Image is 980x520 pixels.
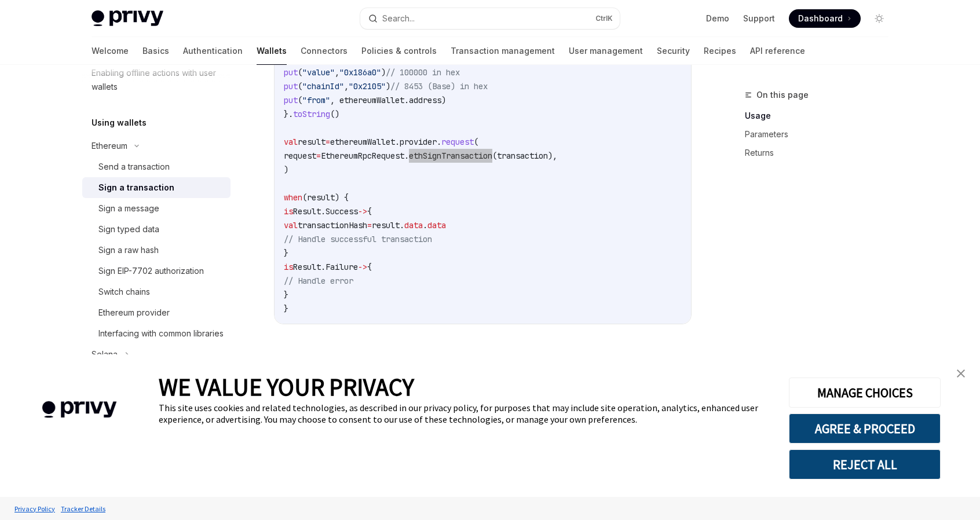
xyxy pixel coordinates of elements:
a: Switch chains [82,281,231,302]
a: Interfacing with common libraries [82,323,231,344]
a: Sign a message [82,198,231,219]
div: Switch chains [98,285,150,299]
span: put [284,95,298,105]
span: put [284,67,298,78]
span: "0x186a0" [339,67,381,78]
div: Interfacing with common libraries [98,327,224,340]
span: -> [358,206,367,217]
span: = [326,137,330,147]
img: close banner [957,369,965,378]
span: ( [298,67,302,78]
span: Ctrl K [595,14,613,23]
span: ethereumWallet.provider. [330,137,441,147]
div: Sign a message [98,202,159,215]
span: result [298,137,326,147]
div: Ethereum provider [98,306,170,320]
a: Policies & controls [361,37,437,65]
span: result. [372,220,404,230]
span: request [441,137,474,147]
span: ( [474,137,478,147]
span: , [335,67,339,78]
span: is [284,206,293,217]
span: ethSignTransaction [409,151,492,161]
div: Ethereum [92,139,127,153]
span: data [404,220,423,230]
button: AGREE & PROCEED [789,413,941,444]
button: Toggle dark mode [870,9,888,28]
span: request [284,151,316,161]
a: Basics [142,37,169,65]
img: company logo [17,384,141,435]
span: "from" [302,95,330,105]
span: // Handle successful transaction [284,234,432,244]
span: ) [381,67,386,78]
img: light logo [92,10,163,27]
a: User management [569,37,643,65]
div: Solana [92,347,118,361]
button: Search...CtrlK [360,8,620,29]
span: val [284,137,298,147]
span: Result.Failure [293,262,358,272]
span: } [284,303,288,314]
span: } [284,248,288,258]
span: Result.Success [293,206,358,217]
div: Sign typed data [98,222,159,236]
a: Welcome [92,37,129,65]
span: data [427,220,446,230]
div: Sign a raw hash [98,243,159,257]
span: Parameters [274,352,336,368]
a: Transaction management [451,37,555,65]
span: transactionHash [298,220,367,230]
span: "chainId" [302,81,344,91]
span: ) [284,164,288,175]
a: Support [743,13,775,24]
button: REJECT ALL [789,449,941,479]
a: Connectors [301,37,348,65]
a: Sign EIP-7702 authorization [82,261,231,281]
span: Dashboard [798,13,843,24]
span: -> [358,262,367,272]
span: val [284,220,298,230]
span: () [330,109,339,119]
h5: Using wallets [92,116,147,130]
a: Privacy Policy [12,499,58,519]
a: Parameters [745,125,898,144]
a: Sign a transaction [82,177,231,198]
span: = [316,151,321,161]
span: // 8453 (Base) in hex [390,81,488,91]
a: API reference [750,37,805,65]
span: ( [298,81,302,91]
a: Dashboard [789,9,861,28]
span: (result) { [302,192,349,203]
span: . [423,220,427,230]
a: Sign typed data [82,219,231,240]
a: Demo [706,13,729,24]
a: Ethereum provider [82,302,231,323]
a: Security [657,37,690,65]
span: EthereumRpcRequest. [321,151,409,161]
a: Recipes [704,37,736,65]
a: close banner [949,362,972,385]
button: MANAGE CHOICES [789,378,941,408]
span: "value" [302,67,335,78]
span: { [367,262,372,272]
div: Send a transaction [98,160,170,174]
span: (transaction), [492,151,557,161]
a: Send a transaction [82,156,231,177]
div: Sign a transaction [98,181,174,195]
span: // Handle error [284,276,353,286]
span: = [367,220,372,230]
span: On this page [756,88,809,102]
div: Sign EIP-7702 authorization [98,264,204,278]
div: This site uses cookies and related technologies, as described in our privacy policy, for purposes... [159,402,771,425]
div: Search... [382,12,415,25]
a: Tracker Details [58,499,108,519]
a: Sign a raw hash [82,240,231,261]
span: , [344,81,349,91]
span: toString [293,109,330,119]
span: ( [298,95,302,105]
span: ) [386,81,390,91]
span: }. [284,109,293,119]
span: // 100000 in hex [386,67,460,78]
span: , ethereumWallet.address) [330,95,446,105]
